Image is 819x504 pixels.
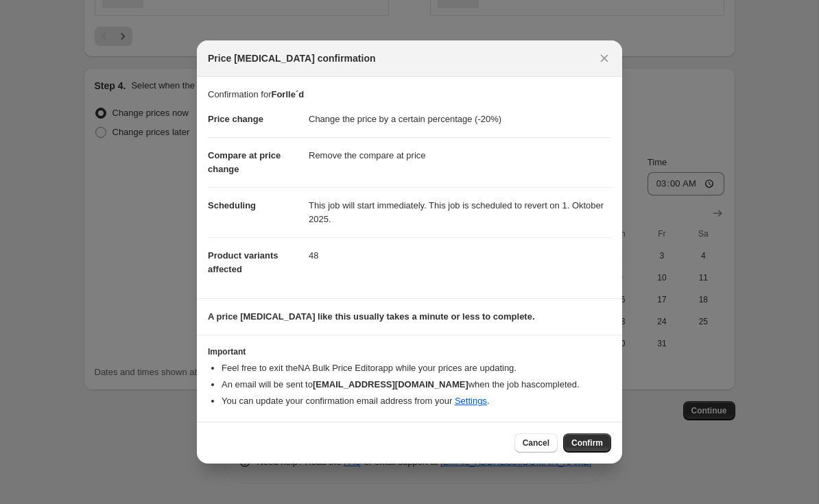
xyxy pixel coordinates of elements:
[595,49,614,68] button: Close
[309,187,611,237] dd: This job will start immediately. This job is scheduled to revert on 1. Oktober 2025.
[313,379,468,389] b: [EMAIL_ADDRESS][DOMAIN_NAME]
[563,433,611,453] button: Confirm
[208,150,281,174] span: Compare at price change
[208,200,256,211] span: Scheduling
[271,89,304,99] b: Forlle´d
[309,101,611,137] dd: Change the price by a certain percentage (-20%)
[208,311,535,322] b: A price [MEDICAL_DATA] like this usually takes a minute or less to complete.
[222,361,611,375] li: Feel free to exit the NA Bulk Price Editor app while your prices are updating.
[309,137,611,173] dd: Remove the compare at price
[208,88,611,101] p: Confirmation for
[571,437,603,448] span: Confirm
[208,51,376,65] span: Price [MEDICAL_DATA] confirmation
[208,250,278,274] span: Product variants affected
[523,437,549,448] span: Cancel
[309,237,611,274] dd: 48
[514,433,558,453] button: Cancel
[208,346,611,357] h3: Important
[222,394,611,408] li: You can update your confirmation email address from your .
[208,114,263,124] span: Price change
[222,378,611,392] li: An email will be sent to when the job has completed .
[455,396,487,406] a: Settings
